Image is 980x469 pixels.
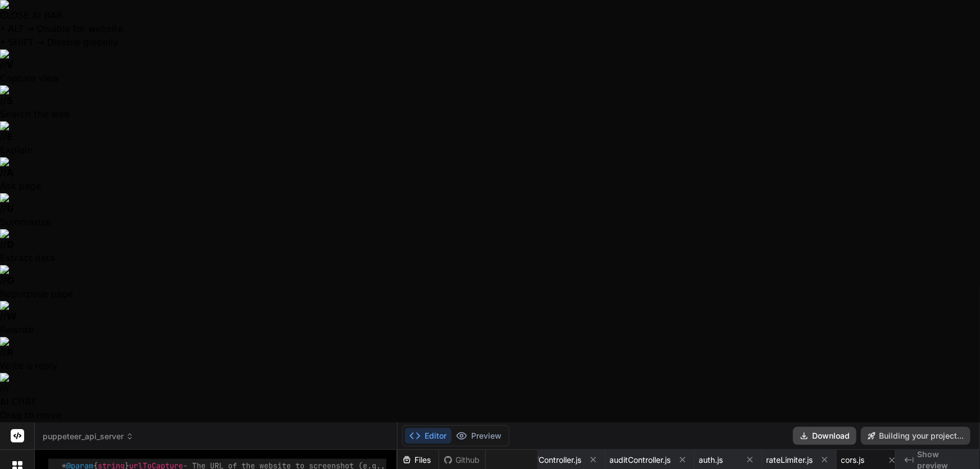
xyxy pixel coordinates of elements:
[861,427,970,445] button: Building your project...
[841,454,865,466] span: cors.js
[43,431,134,442] span: puppeteer_api_server
[452,428,507,444] button: Preview
[405,428,452,444] button: Editor
[699,454,723,466] span: auth.js
[398,454,439,466] div: Files
[526,454,582,466] span: pdfController.js
[439,454,485,466] div: Github
[610,454,671,466] span: auditController.js
[767,454,813,466] span: rateLimiter.js
[793,427,856,445] button: Download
